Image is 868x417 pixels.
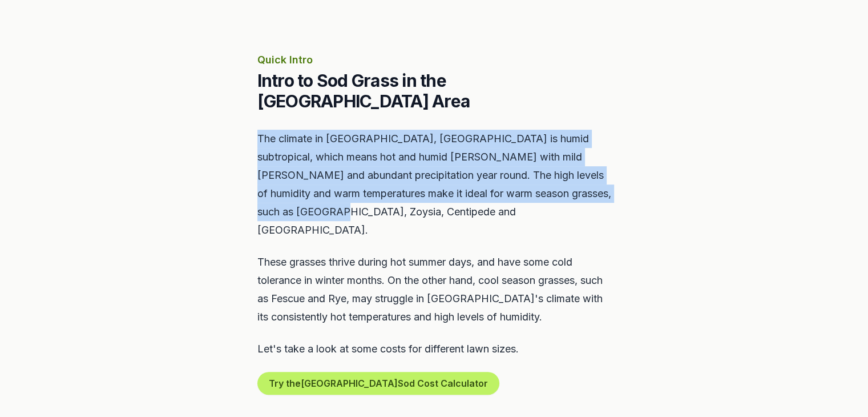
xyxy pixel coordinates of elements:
button: Try the[GEOGRAPHIC_DATA]Sod Cost Calculator [257,372,499,395]
p: The climate in [GEOGRAPHIC_DATA], [GEOGRAPHIC_DATA] is humid subtropical, which means hot and hum... [257,130,611,239]
p: Quick Intro [257,52,611,68]
h2: Intro to Sod Grass in the [GEOGRAPHIC_DATA] Area [257,70,611,111]
p: These grasses thrive during hot summer days, and have some cold tolerance in winter months. On th... [257,253,611,326]
p: Let's take a look at some costs for different lawn sizes. [257,340,611,358]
